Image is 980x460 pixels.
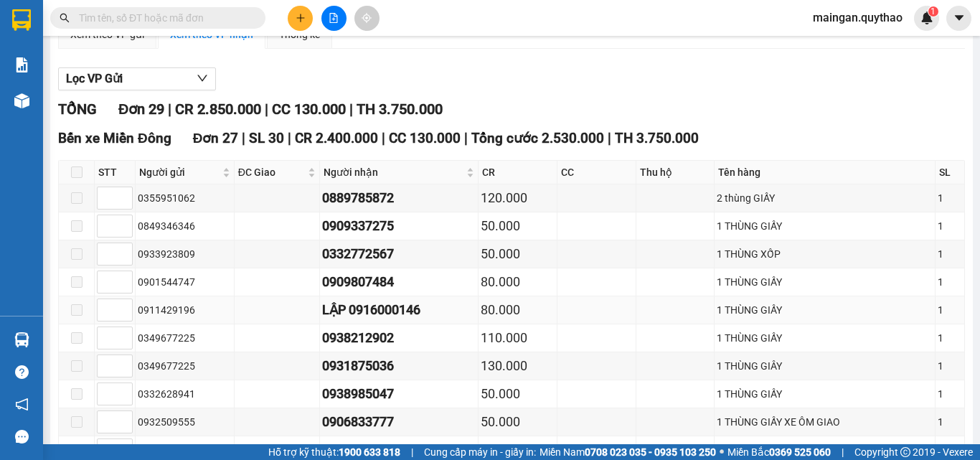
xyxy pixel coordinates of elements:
[636,161,715,184] th: Thu hộ
[382,130,385,146] span: |
[481,440,555,460] div: 110.000
[121,245,129,254] span: up
[121,255,129,264] span: down
[357,100,443,118] span: TH 3.750.000
[481,384,555,404] div: 50.000
[481,300,555,320] div: 80.000
[938,442,962,458] div: 1
[121,329,129,338] span: up
[121,441,129,450] span: up
[946,6,971,31] button: caret-down
[769,446,831,458] strong: 0369 525 060
[138,274,232,290] div: 0901544747
[322,244,475,264] div: 0332772567
[116,254,132,265] span: Decrease Value
[585,446,716,458] strong: 0708 023 035 - 0935 103 250
[58,67,216,90] button: Lọc VP Gửi
[288,130,291,146] span: |
[354,6,380,31] button: aim
[138,386,232,402] div: 0332628941
[116,383,132,394] span: Increase Value
[322,216,475,236] div: 0909337275
[121,423,129,432] span: down
[938,302,962,318] div: 1
[14,93,29,108] img: warehouse-icon
[938,414,962,430] div: 1
[938,246,962,262] div: 1
[717,330,933,346] div: 1 THÙNG GIẤY
[717,246,933,262] div: 1 THÙNG XỐP
[322,412,475,432] div: 0906833777
[116,422,132,433] span: Decrease Value
[121,367,129,376] span: down
[15,430,29,443] span: message
[121,311,129,320] span: down
[471,130,604,146] span: Tổng cước 2.530.000
[362,13,372,23] span: aim
[121,273,129,282] span: up
[481,328,555,348] div: 110.000
[138,302,232,318] div: 0911429196
[930,6,936,17] span: 1
[481,216,555,236] div: 50.000
[717,274,933,290] div: 1 THÙNG GIẤY
[481,412,555,432] div: 50.000
[197,72,208,84] span: down
[329,13,339,23] span: file-add
[116,243,132,254] span: Increase Value
[717,386,933,402] div: 1 THÙNG GIẤY
[953,11,966,24] span: caret-down
[138,358,232,374] div: 0349677225
[424,444,536,460] span: Cung cấp máy in - giấy in:
[938,190,962,206] div: 1
[116,299,132,310] span: Increase Value
[168,100,171,118] span: |
[138,442,232,458] div: 0934844996
[121,189,129,198] span: up
[66,70,123,88] span: Lọc VP Gửi
[193,130,239,146] span: Đơn 27
[116,187,132,198] span: Increase Value
[139,164,220,180] span: Người gửi
[321,6,347,31] button: file-add
[138,330,232,346] div: 0349677225
[14,57,29,72] img: solution-icon
[842,444,844,460] span: |
[14,332,29,347] img: warehouse-icon
[272,100,346,118] span: CC 130.000
[481,356,555,376] div: 130.000
[322,300,475,320] div: LẬP 0916000146
[389,130,461,146] span: CC 130.000
[242,130,245,146] span: |
[608,130,611,146] span: |
[121,217,129,226] span: up
[116,198,132,209] span: Decrease Value
[411,444,413,460] span: |
[717,414,933,430] div: 1 THÙNG GIẤY XE ÔM GIAO
[322,328,475,348] div: 0938212902
[249,130,284,146] span: SL 30
[12,9,31,31] img: logo-vxr
[479,161,557,184] th: CR
[138,190,232,206] div: 0355951062
[238,164,306,180] span: ĐC Giao
[717,302,933,318] div: 1 THÙNG GIẤY
[938,330,962,346] div: 1
[938,274,962,290] div: 1
[464,130,468,146] span: |
[116,366,132,377] span: Decrease Value
[116,355,132,366] span: Increase Value
[720,449,724,455] span: ⚪️
[717,218,933,234] div: 1 THÙNG GIẤY
[116,411,132,422] span: Increase Value
[717,442,933,458] div: 1 THÙNG GIẤY
[60,13,70,23] span: search
[138,246,232,262] div: 0933923809
[938,386,962,402] div: 1
[116,215,132,226] span: Increase Value
[481,244,555,264] div: 50.000
[900,447,910,457] span: copyright
[121,395,129,404] span: down
[121,283,129,292] span: down
[557,161,636,184] th: CC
